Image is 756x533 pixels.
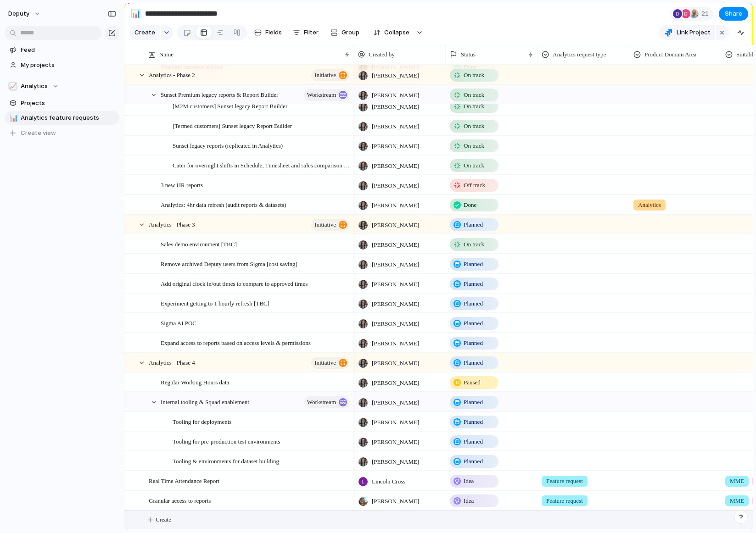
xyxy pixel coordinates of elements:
[730,496,744,505] span: MME
[372,438,419,447] span: [PERSON_NAME]
[464,279,483,289] span: Planned
[304,396,349,408] button: workstream
[659,25,715,40] button: Link Project
[21,113,116,122] span: Analytics feature requests
[461,50,476,59] span: Status
[8,82,17,91] div: 📈
[730,477,744,486] span: MME
[5,43,119,57] a: Feed
[372,71,419,80] span: [PERSON_NAME]
[553,50,606,59] span: Analytics request type
[464,71,484,80] span: On track
[372,339,419,348] span: [PERSON_NAME]
[173,100,287,111] span: [M2M customers] Sunset legacy Report Builder
[307,396,336,409] span: workstream
[644,50,696,59] span: Product Domain Area
[372,398,419,407] span: [PERSON_NAME]
[372,221,419,230] span: [PERSON_NAME]
[701,9,711,18] span: 21
[161,278,308,289] span: Add original clock in/out times to compare to approved times
[304,28,319,37] span: Filter
[21,99,116,108] span: Projects
[173,120,292,131] span: [Termed customers] Sunset legacy Report Builder
[372,102,419,111] span: [PERSON_NAME]
[5,96,119,110] a: Projects
[289,25,322,40] button: Filter
[372,240,419,250] span: [PERSON_NAME]
[372,181,419,190] span: [PERSON_NAME]
[464,200,476,210] span: Done
[161,199,286,210] span: Analytics: 4hr data refresh (audit reports & datasets)
[326,25,364,40] button: Group
[372,201,419,210] span: [PERSON_NAME]
[372,280,419,289] span: [PERSON_NAME]
[173,436,280,446] span: Tooling for pre-production test environments
[173,140,283,150] span: Sunset legacy reports (replicated in Analytics)
[464,102,484,111] span: On track
[464,161,484,170] span: On track
[464,181,485,190] span: Off track
[464,477,474,486] span: Idea
[149,219,195,229] span: Analytics - Phase 3
[265,28,282,37] span: Fields
[372,497,419,506] span: [PERSON_NAME]
[464,417,483,427] span: Planned
[372,378,419,388] span: [PERSON_NAME]
[464,240,484,249] span: On track
[464,141,484,150] span: On track
[21,128,56,138] span: Create view
[546,477,583,486] span: Feature request
[5,79,119,93] button: 📈Analytics
[4,6,45,21] button: deputy
[161,239,237,249] span: Sales demo environment [TBC]
[21,82,48,91] span: Analytics
[161,317,196,328] span: Sigma AI POC
[161,179,203,190] span: 3 new HR reports
[156,515,171,524] span: Create
[311,69,349,81] button: initiative
[384,28,409,37] span: Collapse
[464,358,483,367] span: Planned
[10,113,16,123] div: 📊
[314,218,336,231] span: initiative
[251,25,286,40] button: Fields
[372,319,419,328] span: [PERSON_NAME]
[342,28,359,37] span: Group
[372,457,419,466] span: [PERSON_NAME]
[464,260,483,269] span: Planned
[5,111,119,125] a: 📊Analytics feature requests
[149,495,211,505] span: Granular access to reports
[129,6,143,21] button: 📊
[372,359,419,368] span: [PERSON_NAME]
[546,496,583,505] span: Feature request
[464,457,483,466] span: Planned
[464,220,483,229] span: Planned
[719,7,748,21] button: Share
[311,357,349,369] button: initiative
[464,378,481,387] span: Paused
[173,455,279,466] span: Tooling & environments for dataset building
[161,377,229,387] span: Regular Working Hours data
[464,437,483,446] span: Planned
[372,477,405,486] span: Lincoln Cross
[159,50,174,59] span: Name
[464,319,483,328] span: Planned
[372,91,419,100] span: [PERSON_NAME]
[369,50,395,59] span: Created by
[638,200,661,210] span: Analytics
[5,126,119,140] button: Create view
[307,89,336,101] span: workstream
[725,9,742,18] span: Share
[5,58,119,72] a: My projects
[161,298,269,308] span: Experiment getting to 1 hourly refresh [TBC]
[304,89,349,101] button: workstream
[464,339,483,348] span: Planned
[372,260,419,269] span: [PERSON_NAME]
[372,418,419,427] span: [PERSON_NAME]
[464,122,484,131] span: On track
[464,299,483,308] span: Planned
[8,9,29,18] span: deputy
[314,69,336,82] span: initiative
[372,142,419,151] span: [PERSON_NAME]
